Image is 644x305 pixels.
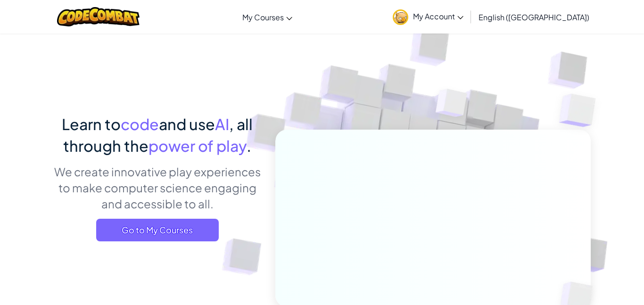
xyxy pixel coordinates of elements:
img: Overlap cubes [540,71,622,150]
span: . [247,136,251,155]
img: Overlap cubes [418,70,486,140]
span: Learn to [62,115,121,133]
span: My Courses [242,12,284,22]
a: My Account [388,2,468,32]
span: My Account [413,11,463,21]
a: English ([GEOGRAPHIC_DATA]) [474,4,594,30]
img: CodeCombat logo [57,7,140,26]
a: Go to My Courses [96,219,219,241]
span: and use [159,115,215,133]
span: power of play [149,136,247,155]
span: English ([GEOGRAPHIC_DATA]) [479,12,589,22]
span: code [121,115,159,133]
span: AI [215,115,229,133]
p: We create innovative play experiences to make computer science engaging and accessible to all. [53,164,261,212]
a: My Courses [238,4,297,30]
img: avatar [393,9,408,25]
